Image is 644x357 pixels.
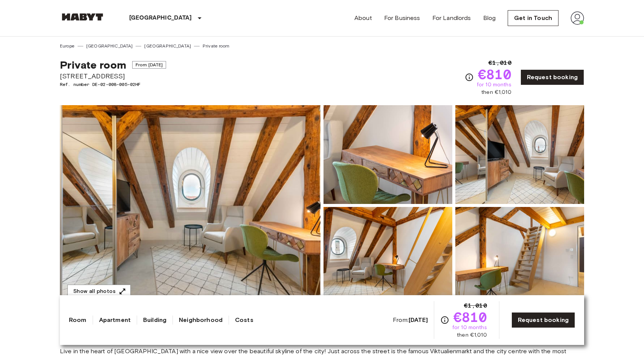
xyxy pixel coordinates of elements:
[324,207,452,306] img: Picture of unit DE-02-008-005-02HF
[520,69,584,85] a: Request booking
[69,316,87,325] a: Room
[384,14,420,23] a: For Business
[488,58,511,67] span: €1,010
[478,67,511,81] span: €810
[60,81,166,88] span: Ref. number DE-02-008-005-02HF
[235,316,253,325] a: Costs
[393,316,428,324] span: From:
[60,43,75,49] a: Europe
[511,312,575,328] a: Request booking
[455,207,584,306] img: Picture of unit DE-02-008-005-02HF
[203,43,229,49] a: Private room
[60,105,320,306] img: Marketing picture of unit DE-02-008-005-02HF
[455,105,584,204] img: Picture of unit DE-02-008-005-02HF
[129,14,192,23] p: [GEOGRAPHIC_DATA]
[179,316,223,325] a: Neighborhood
[571,11,584,25] img: avatar
[465,73,474,82] svg: Check cost overview for full price breakdown. Please note that discounts apply to new joiners onl...
[440,316,449,325] svg: Check cost overview for full price breakdown. Please note that discounts apply to new joiners onl...
[508,10,559,26] a: Get in Touch
[99,316,131,325] a: Apartment
[144,43,191,49] a: [GEOGRAPHIC_DATA]
[477,81,511,89] span: for 10 months
[67,285,131,299] button: Show all photos
[86,43,133,49] a: [GEOGRAPHIC_DATA]
[354,14,372,23] a: About
[453,310,487,324] span: €810
[481,89,511,96] span: then €1,010
[483,14,496,23] a: Blog
[324,105,452,204] img: Picture of unit DE-02-008-005-02HF
[143,316,166,325] a: Building
[60,58,126,71] span: Private room
[452,324,487,331] span: for 10 months
[60,13,105,21] img: Habyt
[60,71,166,81] span: [STREET_ADDRESS]
[432,14,471,23] a: For Landlords
[409,316,428,323] b: [DATE]
[464,301,487,310] span: €1,010
[132,61,166,69] span: From [DATE]
[457,331,487,339] span: then €1,010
